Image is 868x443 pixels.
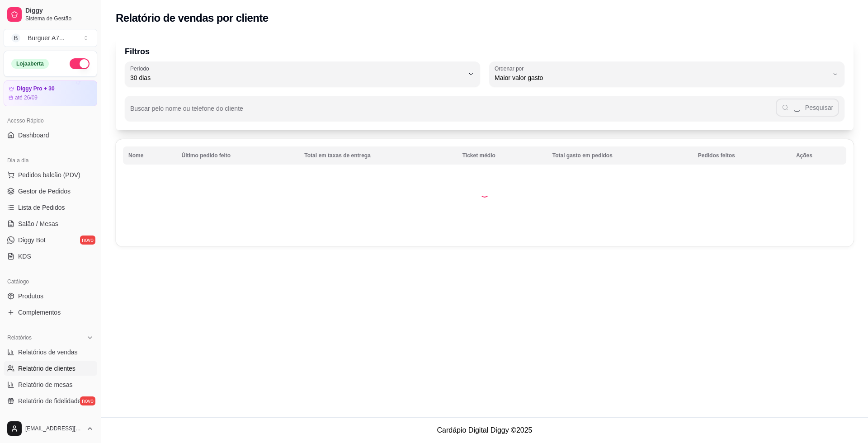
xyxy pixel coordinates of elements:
span: 30 dias [130,73,464,82]
button: Pedidos balcão (PDV) [4,168,97,182]
span: Sistema de Gestão [25,15,94,22]
span: Diggy [25,7,94,15]
a: Relatório de fidelidadenovo [4,394,97,408]
span: Lista de Pedidos [18,203,65,212]
a: Relatório de mesas [4,377,97,392]
input: Buscar pelo nome ou telefone do cliente [130,108,776,117]
div: Loja aberta [11,59,49,69]
span: Salão / Mesas [18,219,58,228]
a: Relatórios de vendas [4,345,97,359]
a: Gestor de Pedidos [4,184,97,198]
a: Lista de Pedidos [4,200,97,215]
span: Maior valor gasto [495,73,828,82]
article: até 26/09 [15,94,38,101]
a: Salão / Mesas [4,217,97,231]
button: Alterar Status [70,58,90,69]
span: Relatórios de vendas [18,348,78,357]
a: Diggy Pro + 30até 26/09 [4,80,97,106]
h2: Relatório de vendas por cliente [116,11,269,25]
span: Diggy Bot [18,236,46,245]
button: Select a team [4,29,97,47]
div: Loading [480,189,489,198]
button: [EMAIL_ADDRESS][DOMAIN_NAME] [4,418,97,439]
label: Ordenar por [495,65,527,72]
div: Burguer A7 ... [28,33,65,42]
div: Dia a dia [4,153,97,168]
a: Diggy Botnovo [4,233,97,247]
span: Produtos [18,292,43,301]
p: Filtros [125,45,844,58]
article: Diggy Pro + 30 [17,85,55,92]
a: Dashboard [4,128,97,142]
span: Relatório de clientes [18,364,75,373]
button: Ordenar porMaior valor gasto [489,61,844,87]
span: Dashboard [18,131,49,140]
a: Complementos [4,305,97,320]
button: Período30 dias [125,61,480,87]
span: [EMAIL_ADDRESS][DOMAIN_NAME] [25,425,83,432]
span: KDS [18,252,31,261]
span: B [11,33,20,42]
label: Período [130,65,152,72]
span: Relatório de mesas [18,380,73,389]
a: DiggySistema de Gestão [4,4,97,25]
span: Relatório de fidelidade [18,396,81,405]
a: Produtos [4,289,97,303]
span: Complementos [18,308,61,317]
span: Relatórios [7,334,32,341]
a: Relatório de clientes [4,361,97,376]
div: Catálogo [4,274,97,289]
span: Gestor de Pedidos [18,187,71,196]
span: Pedidos balcão (PDV) [18,170,80,179]
footer: Cardápio Digital Diggy © 2025 [101,417,868,443]
a: KDS [4,249,97,264]
div: Acesso Rápido [4,113,97,128]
